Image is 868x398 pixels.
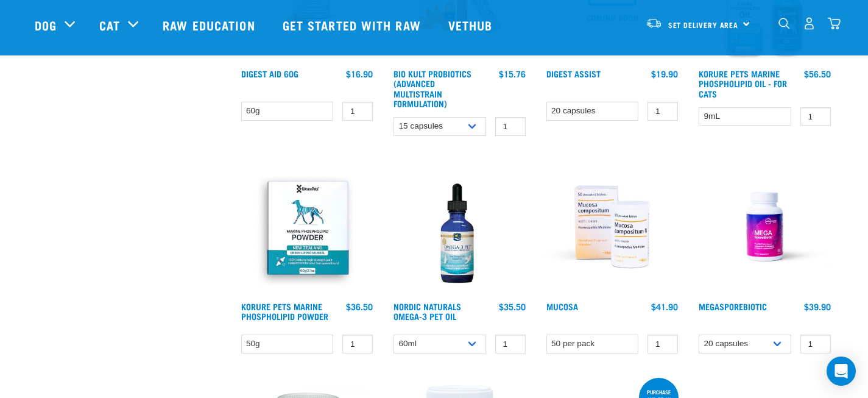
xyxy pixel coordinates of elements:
input: 1 [495,117,526,136]
div: $41.90 [651,302,678,311]
div: $16.90 [346,69,373,79]
span: Set Delivery Area [668,23,739,27]
input: 1 [495,335,526,354]
input: 1 [800,107,831,126]
a: Raw Education [150,1,270,49]
div: Open Intercom Messenger [827,357,856,386]
a: Vethub [436,1,508,49]
img: home-icon@2x.png [828,17,841,30]
input: 1 [342,102,373,121]
div: $15.76 [499,69,526,79]
div: $36.50 [346,302,373,311]
input: 1 [647,335,678,354]
img: Raw Essentials Mega Spore Biotic Probiotic For Dogs [696,158,834,296]
a: Dog [35,16,57,34]
a: Korure Pets Marine Phospholipid Oil - for Cats [699,71,787,95]
img: Bottle Of 60ml Omega3 For Pets [390,158,529,296]
img: home-icon-1@2x.png [778,18,790,29]
a: Digest Aid 60g [241,71,298,76]
a: Digest Assist [546,71,601,76]
a: Korure Pets Marine Phospholipid Powder [241,304,328,318]
img: RE Product Shoot 2023 Nov8652 [543,158,682,296]
a: MegaSporeBiotic [699,304,767,308]
a: Cat [99,16,120,34]
img: van-moving.png [646,18,662,29]
input: 1 [647,102,678,121]
input: 1 [800,335,831,354]
a: Get started with Raw [270,1,436,49]
div: $56.50 [804,69,831,79]
img: user.png [803,17,816,30]
a: Nordic Naturals Omega-3 Pet Oil [393,304,461,318]
div: $39.90 [804,302,831,311]
input: 1 [342,335,373,354]
div: $35.50 [499,302,526,311]
a: Mucosa [546,304,578,308]
img: POWDER01 65ae0065 919d 4332 9357 5d1113de9ef1 1024x1024 [238,158,376,296]
a: Bio Kult Probiotics (Advanced Multistrain Formulation) [393,71,471,105]
div: $19.90 [651,69,678,79]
